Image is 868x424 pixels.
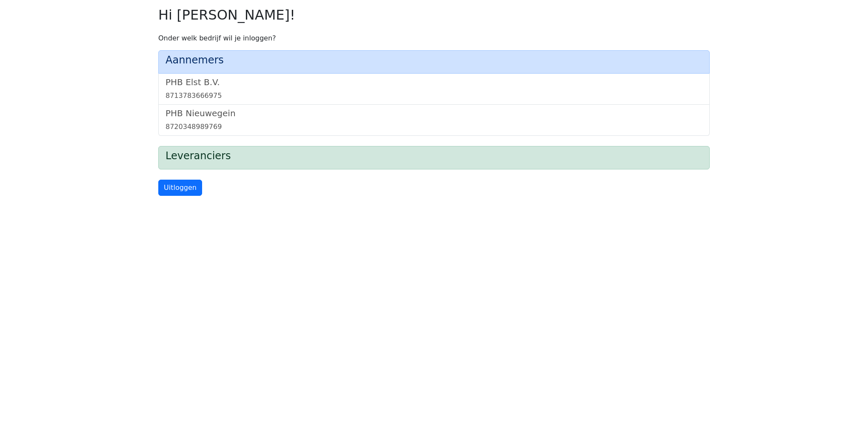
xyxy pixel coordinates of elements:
[166,54,702,66] h4: Aannemers
[158,7,710,23] h2: Hi [PERSON_NAME]!
[166,108,702,118] h5: PHB Nieuwegein
[166,150,702,162] h4: Leveranciers
[166,108,702,132] a: PHB Nieuwegein8720348989769
[158,180,202,196] a: Uitloggen
[166,77,702,101] a: PHB Elst B.V.8713783666975
[158,33,710,43] p: Onder welk bedrijf wil je inloggen?
[166,77,702,87] h5: PHB Elst B.V.
[166,91,702,101] div: 8713783666975
[166,122,702,132] div: 8720348989769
